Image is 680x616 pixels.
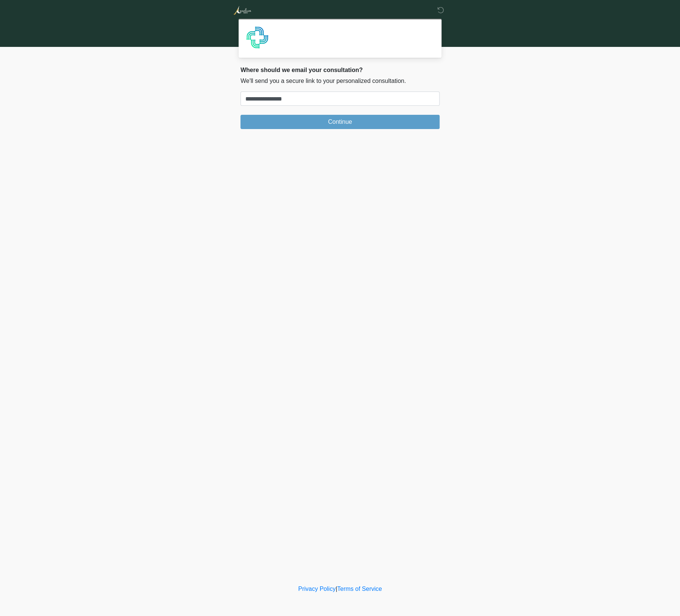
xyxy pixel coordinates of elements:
img: Agent Avatar [246,26,269,49]
img: Aurelion Med Spa Logo [233,6,251,15]
h2: Where should we email your consultation? [240,66,440,74]
a: Terms of Service [337,586,382,592]
a: Privacy Policy [298,586,336,592]
p: We'll send you a secure link to your personalized consultation. [240,77,440,86]
button: Continue [240,115,440,129]
a: | [335,586,337,592]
